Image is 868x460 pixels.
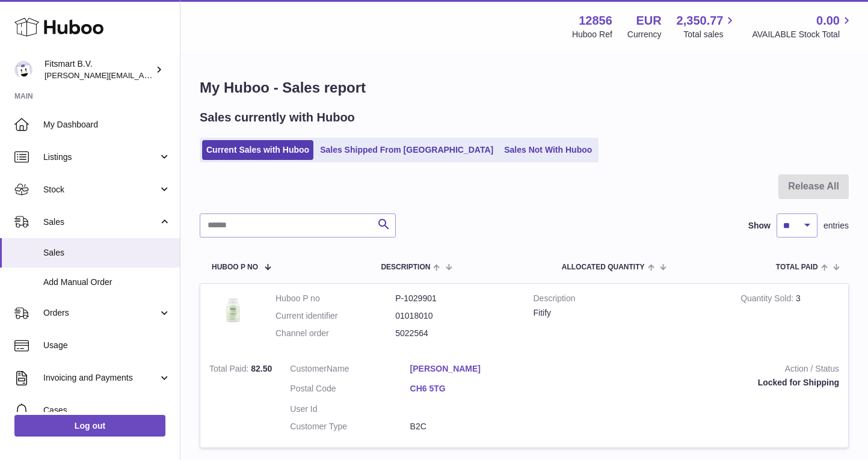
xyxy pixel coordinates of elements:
[410,363,530,375] a: [PERSON_NAME]
[740,293,796,306] strong: Quantity Sold
[562,263,645,271] span: ALLOCATED Quantity
[395,293,515,304] dd: P-1029901
[209,364,251,376] strong: Total Paid
[636,13,661,29] strong: EUR
[202,140,313,160] a: Current Sales with Huboo
[748,220,771,232] label: Show
[14,61,32,79] img: jonathan@leaderoo.com
[290,363,410,378] dt: Name
[290,421,410,432] dt: Customer Type
[275,328,395,339] dt: Channel order
[45,70,241,80] span: [PERSON_NAME][EMAIL_ADDRESS][DOMAIN_NAME]
[45,58,153,81] div: Fitsmart B.V.
[534,293,723,307] strong: Description
[395,310,515,322] dd: 01018010
[43,307,158,319] span: Orders
[316,140,497,160] a: Sales Shipped From [GEOGRAPHIC_DATA]
[579,13,612,29] strong: 12856
[43,405,171,416] span: Cases
[209,293,257,327] img: 128561739542540.png
[572,29,612,40] div: Huboo Ref
[534,307,723,319] div: Fitify
[627,29,662,40] div: Currency
[816,13,840,29] span: 0.00
[290,364,327,373] span: Customer
[548,363,839,378] strong: Action / Status
[290,403,410,415] dt: User Id
[43,340,171,351] span: Usage
[43,372,158,384] span: Invoicing and Payments
[290,383,410,397] dt: Postal Code
[677,13,724,29] span: 2,350.77
[14,415,165,437] a: Log out
[683,29,737,40] span: Total sales
[410,383,530,394] a: CH6 5TG
[212,263,258,271] span: Huboo P no
[43,184,158,195] span: Stock
[410,421,530,432] dd: B2C
[776,263,818,271] span: Total paid
[731,284,848,354] td: 3
[275,310,395,322] dt: Current identifier
[200,78,849,97] h1: My Huboo - Sales report
[251,364,272,373] span: 82.50
[43,152,158,163] span: Listings
[43,119,171,130] span: My Dashboard
[500,140,596,160] a: Sales Not With Huboo
[43,216,158,228] span: Sales
[381,263,430,271] span: Description
[395,328,515,339] dd: 5022564
[275,293,395,304] dt: Huboo P no
[677,13,737,40] a: 2,350.77 Total sales
[548,377,839,388] div: Locked for Shipping
[823,220,849,232] span: entries
[752,13,854,40] a: 0.00 AVAILABLE Stock Total
[43,247,171,259] span: Sales
[200,109,355,126] h2: Sales currently with Huboo
[752,29,854,40] span: AVAILABLE Stock Total
[43,277,171,288] span: Add Manual Order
